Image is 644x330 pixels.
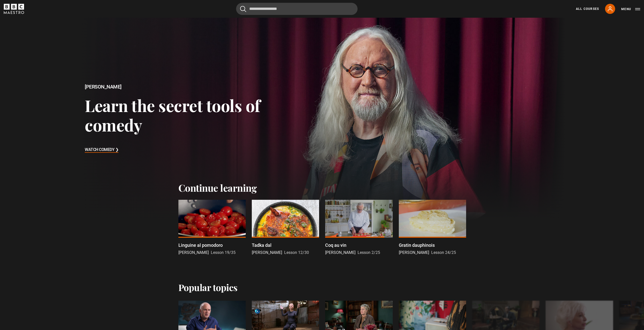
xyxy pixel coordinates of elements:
span: [PERSON_NAME] [178,250,209,255]
button: Toggle navigation [621,7,640,12]
h2: Continue learning [178,182,466,194]
p: Linguine al pomodoro [178,242,223,249]
p: Coq au vin [325,242,346,249]
span: Lesson 12/30 [284,250,309,255]
a: [PERSON_NAME] Learn the secret tools of comedy Watch Comedy ❯ [79,18,565,220]
h3: Learn the secret tools of comedy [85,96,274,135]
a: Tadka dal [PERSON_NAME] Lesson 12/30 [252,200,319,256]
a: Linguine al pomodoro [PERSON_NAME] Lesson 19/35 [178,200,246,256]
span: [PERSON_NAME] [399,250,429,255]
h2: [PERSON_NAME] [85,84,274,90]
a: Gratin dauphinois [PERSON_NAME] Lesson 24/25 [399,200,466,256]
h2: Popular topics [178,282,238,293]
span: [PERSON_NAME] [252,250,282,255]
span: Lesson 24/25 [431,250,456,255]
p: Gratin dauphinois [399,242,435,249]
h3: Watch Comedy ❯ [85,146,118,154]
a: All Courses [576,7,599,11]
span: [PERSON_NAME] [325,250,356,255]
p: Tadka dal [252,242,272,249]
button: Submit the search query [240,6,246,12]
span: Lesson 19/35 [211,250,236,255]
input: Search [236,3,358,15]
svg: BBC Maestro [4,4,24,14]
span: Lesson 2/25 [358,250,380,255]
a: Coq au vin [PERSON_NAME] Lesson 2/25 [325,200,392,256]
